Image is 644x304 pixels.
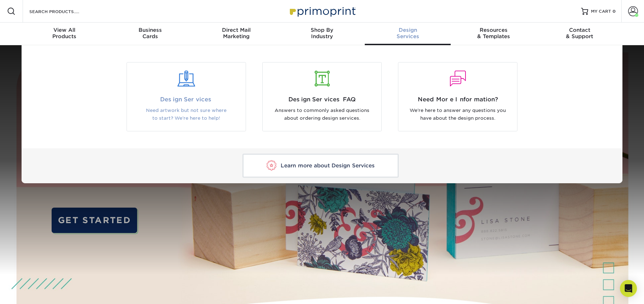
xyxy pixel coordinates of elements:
a: Learn more about Design Services [242,154,399,178]
span: Design Services [132,95,240,104]
input: SEARCH PRODUCTS..... [29,7,98,16]
span: Contact [537,27,622,33]
a: Design Services FAQ Answers to commonly asked questions about ordering design services. [259,62,385,131]
a: DesignServices [365,23,451,45]
p: Need artwork but not sure where to start? We're here to help! [132,107,240,123]
div: & Support [537,27,622,40]
div: Products [22,27,107,40]
p: Answers to commonly asked questions about ordering design services. [268,107,376,123]
div: Services [365,27,451,40]
p: We're here to answer any questions you have about the design process. [404,107,512,123]
img: Primoprint [287,4,357,19]
span: Shop By [279,27,365,33]
span: Need More Information? [404,95,512,104]
a: BusinessCards [107,23,193,45]
span: Business [107,27,193,33]
div: Marketing [193,27,279,40]
span: MY CART [591,8,611,14]
span: Direct Mail [193,27,279,33]
span: Learn more about Design Services [281,162,375,169]
span: View All [22,27,107,33]
a: Need More Information? We're here to answer any questions you have about the design process. [395,62,520,131]
span: Resources [451,27,537,33]
a: View AllProducts [22,23,107,45]
span: 0 [613,9,616,14]
div: Industry [279,27,365,40]
div: Open Intercom Messenger [620,280,637,297]
div: & Templates [451,27,537,40]
span: Design [365,27,451,33]
a: Resources& Templates [451,23,537,45]
a: Design Services Need artwork but not sure where to start? We're here to help! [124,62,249,131]
a: Shop ByIndustry [279,23,365,45]
a: Contact& Support [537,23,622,45]
a: Direct MailMarketing [193,23,279,45]
span: Design Services FAQ [268,95,376,104]
div: Cards [107,27,193,40]
iframe: Google Customer Reviews [2,282,60,302]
